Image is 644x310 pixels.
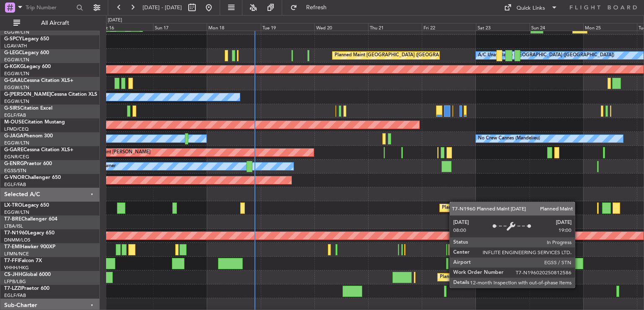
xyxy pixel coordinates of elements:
div: Sun 24 [530,23,583,31]
div: No Crew Cannes (Mandelieu) [478,132,540,145]
span: All Aircraft [22,20,88,26]
div: Wed 20 [314,23,368,31]
div: Mon 25 [583,23,637,31]
a: EGSS/STN [4,168,26,174]
a: T7-BREChallenger 604 [4,217,57,222]
span: G-GARE [4,147,23,152]
a: EGGW/LTN [4,209,29,215]
div: Sun 17 [153,23,207,31]
a: EGLF/FAB [4,292,26,299]
span: G-SPCY [4,37,22,42]
a: G-LEGCLegacy 600 [4,50,49,55]
span: CS-JHH [4,272,22,277]
button: Refresh [286,1,337,14]
a: G-[PERSON_NAME]Cessna Citation XLS [4,92,97,97]
a: G-SPCYLegacy 650 [4,37,49,42]
input: Trip Number [26,1,74,14]
a: EGGW/LTN [4,71,29,77]
span: T7-BRE [4,217,21,222]
a: CS-JHHGlobal 6000 [4,272,51,277]
a: EGNR/CEG [4,154,29,160]
div: Sat 23 [476,23,530,31]
a: VHHH/HKG [4,265,29,271]
img: arrow-gray.svg [562,276,567,279]
div: Quick Links [517,4,545,13]
span: Refresh [299,5,334,11]
a: DNMM/LOS [4,237,30,243]
a: T7-FFIFalcon 7X [4,258,42,263]
a: T7-N1960Legacy 650 [4,231,55,236]
a: LGAV/ATH [4,43,27,49]
span: G-ENRG [4,161,24,166]
a: EGGW/LTN [4,98,29,105]
a: EGGW/LTN [4,140,29,146]
a: EGGW/LTN [4,84,29,91]
span: LX-TRO [4,203,22,208]
a: G-ENRGPraetor 600 [4,161,52,166]
span: G-[PERSON_NAME] [4,92,51,97]
a: G-VNORChallenger 650 [4,175,61,180]
div: Owner [101,160,116,173]
span: G-LEGC [4,50,22,55]
span: T7-EMI [4,244,21,250]
a: LX-TROLegacy 650 [4,203,49,208]
a: G-GAALCessna Citation XLS+ [4,78,73,83]
a: G-KGKGLegacy 600 [4,64,51,69]
button: All Aircraft [9,16,91,30]
span: G-SIRS [4,106,20,111]
span: G-GAAL [4,78,23,83]
button: Quick Links [500,1,562,14]
div: Unplanned Maint [PERSON_NAME] [75,146,151,159]
a: LFPB/LBG [4,278,26,285]
a: T7-LZZIPraetor 600 [4,286,49,291]
span: G-VNOR [4,175,25,180]
a: G-GARECessna Citation XLS+ [4,147,73,152]
div: Planned Maint [GEOGRAPHIC_DATA] ([GEOGRAPHIC_DATA]) [442,202,574,214]
a: LFMN/NCE [4,251,29,257]
a: LTBA/ISL [4,223,23,229]
a: EGLF/FAB [4,112,26,118]
div: Planned Maint [GEOGRAPHIC_DATA] ([GEOGRAPHIC_DATA]) [335,49,467,62]
span: T7-FFI [4,258,19,263]
a: G-JAGAPhenom 300 [4,134,53,139]
span: [DATE] - [DATE] [143,4,182,11]
div: Tue 19 [261,23,314,31]
div: Thu 21 [368,23,422,31]
a: LFMD/CEQ [4,126,29,132]
div: Planned Maint [GEOGRAPHIC_DATA] ([GEOGRAPHIC_DATA]) [440,271,572,284]
a: T7-EMIHawker 900XP [4,244,55,250]
a: EGLF/FAB [4,181,26,188]
span: T7-LZZI [4,286,21,291]
div: Fri 22 [422,23,475,31]
a: EGGW/LTN [4,57,29,63]
div: Sat 16 [99,23,153,31]
span: G-JAGA [4,134,23,139]
div: [DATE] [108,17,122,24]
div: Mon 18 [207,23,260,31]
div: A/C Unavailable [GEOGRAPHIC_DATA] ([GEOGRAPHIC_DATA]) [478,49,614,62]
a: M-OUSECitation Mustang [4,120,65,125]
span: T7-N1960 [4,231,28,236]
a: EGGW/LTN [4,29,29,35]
span: G-KGKG [4,64,24,69]
a: G-SIRSCitation Excel [4,106,52,111]
span: M-OUSE [4,120,24,125]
